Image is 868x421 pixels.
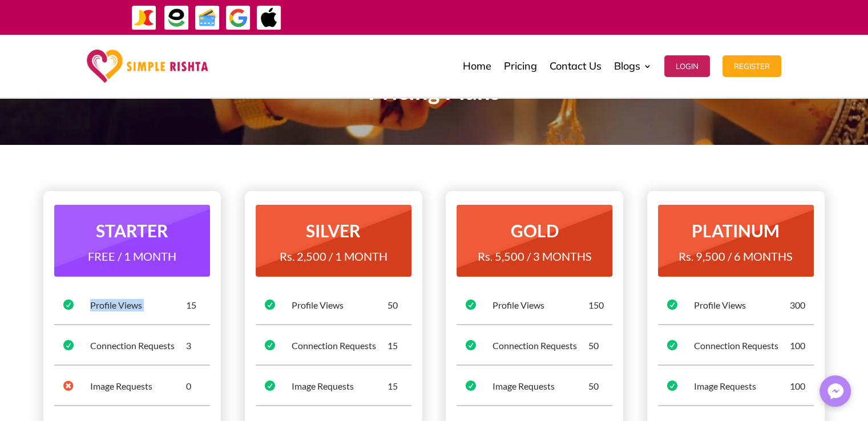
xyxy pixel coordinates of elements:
[164,5,189,31] img: EasyPaisa-icon
[63,340,74,350] span: 
[667,380,677,391] span: 
[614,38,652,95] a: Blogs
[667,340,677,350] span: 
[679,249,793,263] span: Rs. 9,500 / 6 MONTHS
[722,38,781,95] a: Register
[306,220,361,241] strong: SILVER
[195,5,220,31] img: Credit Cards
[292,299,387,311] div: Profile Views
[694,380,790,392] div: Image Requests
[694,299,790,311] div: Profile Views
[265,340,275,350] span: 
[478,249,592,263] span: Rs. 5,500 / 3 MONTHS
[292,380,387,392] div: Image Requests
[492,380,588,392] div: Image Requests
[463,38,491,95] a: Home
[466,299,476,310] span: 
[265,380,275,391] span: 
[692,220,780,241] strong: PLATINUM
[88,249,176,263] span: FREE / 1 MONTH
[256,5,282,31] img: ApplePay-icon
[292,339,387,352] div: Connection Requests
[131,5,157,31] img: JazzCash-icon
[667,299,677,310] span: 
[225,5,251,31] img: GooglePay-icon
[492,339,588,352] div: Connection Requests
[90,380,186,392] div: Image Requests
[265,299,275,310] span: 
[664,55,710,77] button: Login
[466,340,476,350] span: 
[90,299,186,311] div: Profile Views
[96,220,168,241] strong: STARTER
[492,299,588,311] div: Profile Views
[694,339,790,352] div: Connection Requests
[550,38,601,95] a: Contact Us
[466,380,476,391] span: 
[504,38,537,95] a: Pricing
[280,249,387,263] span: Rs. 2,500 / 1 MONTH
[126,85,742,99] p: Pricing Plans
[824,380,847,403] img: Messenger
[664,38,710,95] a: Login
[63,299,74,310] span: 
[722,55,781,77] button: Register
[63,380,74,391] span: 
[90,339,186,352] div: Connection Requests
[511,220,559,241] strong: GOLD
